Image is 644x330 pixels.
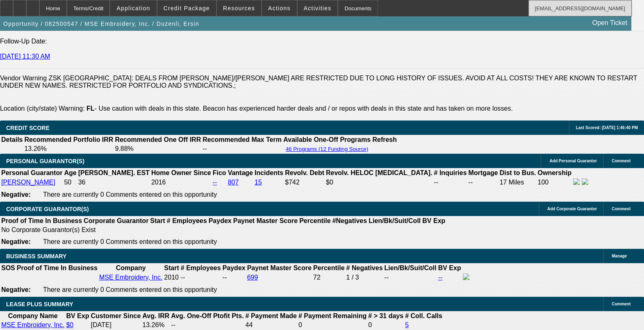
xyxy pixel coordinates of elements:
td: 17 Miles [499,178,537,187]
th: Proof of Time In Business [1,217,82,225]
b: Paynet Master Score [233,217,298,224]
img: linkedin-icon.png [582,178,588,185]
b: BV Exp [422,217,445,224]
span: Application [116,5,150,11]
td: -- [433,178,467,187]
a: 807 [228,179,239,186]
th: Recommended Portfolio IRR [24,136,114,144]
b: # Inquiries [434,169,467,176]
td: $0 [325,178,433,187]
b: Negative: [1,286,31,293]
th: Proof of Time In Business [16,264,98,272]
b: Negative: [1,191,31,198]
b: Lien/Bk/Suit/Coll [384,264,436,271]
label: - Use caution with deals in this state. Beacon has experienced harder deals and / or repos with d... [86,105,513,112]
th: Refresh [372,136,397,144]
th: SOS [1,264,16,272]
th: Recommended Max Term [202,136,282,144]
button: 46 Programs (12 Funding Source) [283,146,371,152]
b: # Payment Remaining [298,312,366,319]
th: Details [1,136,23,144]
td: 2010 [164,273,179,282]
a: 15 [255,179,262,186]
span: Add Corporate Guarantor [547,207,597,211]
span: CREDIT SCORE [6,125,50,131]
b: #Negatives [332,217,367,224]
td: 0 [298,321,367,329]
b: Avg. IRR [142,312,169,319]
td: 44 [245,321,297,329]
div: 72 [313,274,344,281]
td: 13.26% [24,145,114,153]
span: Add Personal Guarantor [549,159,597,163]
th: Recommended One Off IRR [114,136,201,144]
b: Company [116,264,146,271]
b: Percentile [313,264,344,271]
b: Percentile [299,217,330,224]
b: Start [164,264,179,271]
span: Last Scored: [DATE] 1:46:40 PM [576,125,638,130]
span: Opportunity / 082500547 / MSE Embroidery, Inc. / Duzenli, Ersin [3,20,199,27]
b: Revolv. Debt [285,169,324,176]
a: -- [213,179,217,186]
b: Lien/Bk/Suit/Coll [369,217,421,224]
a: Open Ticket [589,16,630,30]
span: There are currently 0 Comments entered on this opportunity [43,286,217,293]
td: 36 [78,178,150,187]
b: [PERSON_NAME]. EST [78,169,150,176]
span: There are currently 0 Comments entered on this opportunity [43,191,217,198]
td: -- [384,273,437,282]
button: Credit Package [157,0,216,16]
b: FL [86,105,95,112]
a: MSE Embroidery, Inc. [99,274,162,281]
span: Resources [223,5,255,11]
b: Mortgage [469,169,498,176]
a: [PERSON_NAME] [1,179,55,186]
span: Comment [612,302,630,306]
td: -- [222,273,246,282]
b: # Employees [167,217,207,224]
a: MSE Embroidery, Inc. [1,321,64,328]
span: There are currently 0 Comments entered on this opportunity [43,238,217,245]
td: -- [468,178,498,187]
span: Comment [612,159,630,163]
b: # > 31 days [368,312,403,319]
td: -- [171,321,244,329]
span: Comment [612,207,630,211]
button: Resources [217,0,261,16]
td: No Corporate Guarantor(s) Exist [1,226,449,234]
span: PERSONAL GUARANTOR(S) [6,158,84,164]
th: Available One-Off Programs [283,136,371,144]
td: -- [202,145,282,153]
td: 100 [537,178,572,187]
b: Company Name [8,312,58,319]
b: Home Owner Since [151,169,211,176]
b: Ownership [537,169,571,176]
span: LEASE PLUS SUMMARY [6,301,73,307]
b: Age [64,169,76,176]
span: Actions [268,5,291,11]
td: 13.26% [142,321,170,329]
b: Negative: [1,238,31,245]
span: 2016 [151,179,166,186]
a: 699 [247,274,258,281]
div: 1 / 3 [346,274,383,281]
b: # Negatives [346,264,383,271]
span: BUSINESS SUMMARY [6,253,66,259]
a: -- [438,274,443,281]
b: # Payment Made [246,312,297,319]
a: $0 [66,321,73,328]
b: Personal Guarantor [1,169,62,176]
b: Fico [213,169,226,176]
td: 0 [368,321,404,329]
b: Paydex [223,264,246,271]
b: # Employees [181,264,221,271]
img: facebook-icon.png [463,273,469,280]
b: Customer Since [91,312,141,319]
b: BV Exp [438,264,461,271]
b: Corporate Guarantor [84,217,148,224]
b: Paydex [209,217,232,224]
button: Actions [262,0,297,16]
b: Revolv. HELOC [MEDICAL_DATA]. [326,169,432,176]
b: # Coll. Calls [405,312,442,319]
